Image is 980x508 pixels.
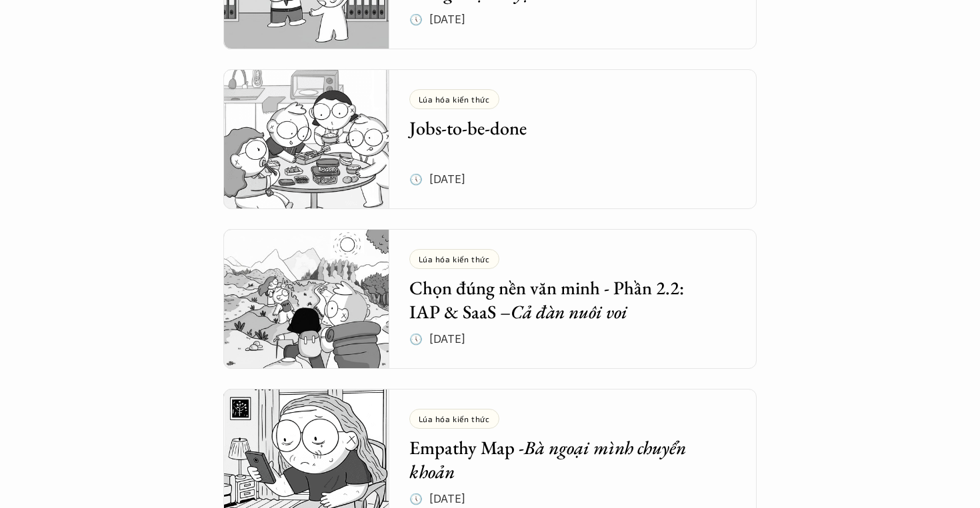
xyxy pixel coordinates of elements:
p: 🕔 [DATE] [409,9,465,29]
p: Lúa hóa kiến thức [419,95,490,104]
h5: Jobs-to-be-done [409,116,717,140]
a: Lúa hóa kiến thứcChọn đúng nền văn minh - Phần 2.2: IAP & SaaS –Cả đàn nuôi voi🕔 [DATE] [223,229,757,369]
p: 🕔 [DATE] [409,329,465,349]
h5: Chọn đúng nền văn minh - Phần 2.2: IAP & SaaS – [409,276,717,324]
em: Cả đàn nuôi voi [511,300,627,324]
em: Bà ngoại mình chuyển khoản [409,435,690,483]
p: Lúa hóa kiến thức [419,414,490,423]
h5: Empathy Map - [409,435,717,484]
a: Lúa hóa kiến thứcJobs-to-be-done🕔 [DATE] [223,69,757,209]
p: Lúa hóa kiến thức [419,254,490,264]
p: 🕔 [DATE] [409,169,465,189]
